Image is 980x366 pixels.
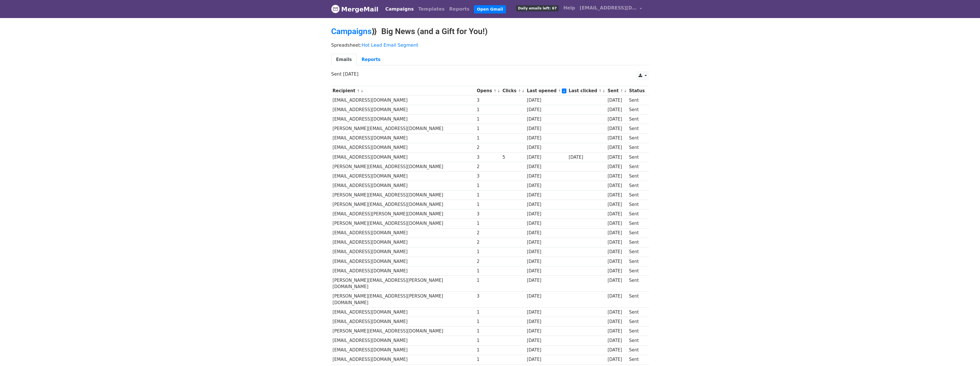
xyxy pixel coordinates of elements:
[331,96,475,105] td: [EMAIL_ADDRESS][DOMAIN_NAME]
[331,308,475,317] td: [EMAIL_ADDRESS][DOMAIN_NAME]
[608,293,627,300] div: [DATE]
[527,347,566,353] div: [DATE]
[527,125,566,132] div: [DATE]
[628,336,646,345] td: Sent
[331,105,475,115] td: [EMAIL_ADDRESS][DOMAIN_NAME]
[493,89,497,93] a: ↑
[561,2,577,14] a: Help
[477,97,500,104] div: 3
[477,173,500,180] div: 3
[599,89,602,93] a: ↑
[514,2,561,14] a: Daily emails left: 67
[608,258,627,265] div: [DATE]
[477,135,500,141] div: 1
[628,228,646,238] td: Sent
[525,86,567,96] th: Last opened
[628,326,646,336] td: Sent
[527,211,566,217] div: [DATE]
[477,293,500,300] div: 3
[527,116,566,123] div: [DATE]
[331,27,649,36] h2: ⟫ Big News (and a Gift for You!)
[628,96,646,105] td: Sent
[331,276,475,292] td: [PERSON_NAME][EMAIL_ADDRESS][PERSON_NAME][DOMAIN_NAME]
[331,27,372,36] a: Campaigns
[331,152,475,162] td: [EMAIL_ADDRESS][DOMAIN_NAME]
[608,201,627,208] div: [DATE]
[477,107,500,113] div: 1
[624,89,627,93] a: ↓
[628,115,646,124] td: Sent
[527,192,566,198] div: [DATE]
[477,182,500,189] div: 1
[527,164,566,170] div: [DATE]
[477,258,500,265] div: 2
[608,164,627,170] div: [DATE]
[477,192,500,198] div: 1
[628,133,646,143] td: Sent
[331,257,475,266] td: [EMAIL_ADDRESS][DOMAIN_NAME]
[331,71,649,77] p: Sent [DATE]
[477,164,500,170] div: 2
[608,211,627,217] div: [DATE]
[628,247,646,257] td: Sent
[331,247,475,257] td: [EMAIL_ADDRESS][DOMAIN_NAME]
[527,144,566,151] div: [DATE]
[331,200,475,209] td: [PERSON_NAME][EMAIL_ADDRESS][DOMAIN_NAME]
[497,89,500,93] a: ↓
[331,42,649,48] p: Spreadsheet:
[501,86,525,96] th: Clicks
[527,230,566,236] div: [DATE]
[608,173,627,180] div: [DATE]
[608,125,627,132] div: [DATE]
[527,220,566,227] div: [DATE]
[502,154,524,161] div: 5
[477,347,500,353] div: 1
[331,228,475,238] td: [EMAIL_ADDRESS][DOMAIN_NAME]
[628,124,646,133] td: Sent
[477,220,500,227] div: 1
[331,133,475,143] td: [EMAIL_ADDRESS][DOMAIN_NAME]
[608,135,627,141] div: [DATE]
[331,86,475,96] th: Recipient
[477,201,500,208] div: 1
[516,5,559,11] span: Daily emails left: 67
[527,249,566,255] div: [DATE]
[331,143,475,152] td: [EMAIL_ADDRESS][DOMAIN_NAME]
[477,144,500,151] div: 2
[477,116,500,123] div: 1
[331,292,475,308] td: [PERSON_NAME][EMAIL_ADDRESS][PERSON_NAME][DOMAIN_NAME]
[331,5,340,13] img: MergeMail logo
[331,171,475,181] td: [EMAIL_ADDRESS][DOMAIN_NAME]
[608,97,627,104] div: [DATE]
[608,182,627,189] div: [DATE]
[628,152,646,162] td: Sent
[360,89,363,93] a: ↓
[628,276,646,292] td: Sent
[527,277,566,284] div: [DATE]
[628,200,646,209] td: Sent
[527,258,566,265] div: [DATE]
[628,345,646,355] td: Sent
[608,230,627,236] div: [DATE]
[628,143,646,152] td: Sent
[527,337,566,344] div: [DATE]
[628,105,646,115] td: Sent
[527,309,566,316] div: [DATE]
[628,86,646,96] th: Status
[331,336,475,345] td: [EMAIL_ADDRESS][DOMAIN_NAME]
[628,190,646,200] td: Sent
[608,144,627,151] div: [DATE]
[331,162,475,171] td: [PERSON_NAME][EMAIL_ADDRESS][DOMAIN_NAME]
[527,293,566,300] div: [DATE]
[527,154,566,161] div: [DATE]
[383,3,416,15] a: Campaigns
[477,249,500,255] div: 1
[602,89,605,93] a: ↓
[608,249,627,255] div: [DATE]
[608,268,627,274] div: [DATE]
[331,317,475,326] td: [EMAIL_ADDRESS][DOMAIN_NAME]
[331,124,475,133] td: [PERSON_NAME][EMAIL_ADDRESS][DOMAIN_NAME]
[331,54,357,66] a: Emails
[620,89,623,93] a: ↑
[608,337,627,344] div: [DATE]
